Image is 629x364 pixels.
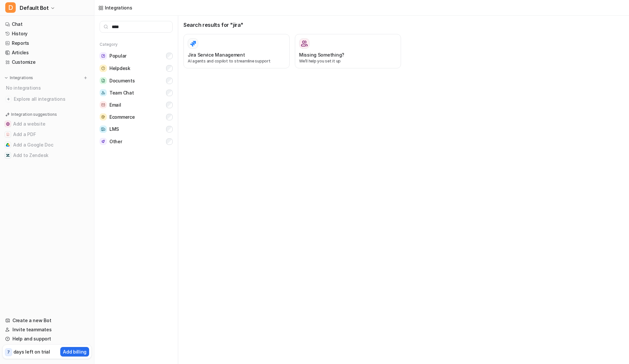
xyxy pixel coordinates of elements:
span: Helpdesk [109,65,130,72]
img: Email [100,101,107,108]
p: 7 [7,349,10,355]
p: Add billing [63,348,86,355]
h3: Search results for "jira" [183,21,624,29]
a: History [3,29,91,38]
button: LMSLMS [100,123,173,135]
img: LMS [100,126,107,133]
button: HelpdeskHelpdesk [100,62,173,75]
h5: Category [100,42,173,47]
div: No integrations [4,82,91,93]
img: Helpdesk [100,65,107,72]
img: expand menu [4,76,9,80]
a: Invite teammates [3,325,91,334]
a: Chat [3,20,91,29]
span: Documents [109,78,135,84]
button: EcommerceEcommerce [100,111,173,123]
h3: Missing Something? [299,51,344,58]
img: Other [100,138,107,145]
img: Documents [100,77,107,84]
a: Help and support [3,334,91,343]
button: OtherOther [100,135,173,147]
a: Customize [3,58,91,67]
h3: Jira Service Management [188,51,245,58]
p: days left on trial [13,348,50,355]
img: Popular [100,52,107,60]
img: explore all integrations [5,96,12,102]
img: Add a PDF [6,132,10,136]
span: Ecommerce [109,114,135,120]
img: Add to Zendesk [6,153,10,157]
button: Add a PDFAdd a PDF [3,129,91,140]
a: Explore all integrations [3,95,91,104]
img: Team Chat [100,89,107,96]
a: Integrations [98,4,132,11]
a: Create a new Bot [3,316,91,325]
span: Default Bot [20,3,49,12]
a: Articles [3,48,91,57]
img: Ecommerce [100,113,107,120]
span: Team Chat [109,90,134,96]
span: LMS [109,126,119,132]
button: Integrations [3,75,35,81]
img: Missing Something? [301,40,308,47]
button: Add a websiteAdd a website [3,119,91,129]
button: PopularPopular [100,50,173,62]
img: menu_add.svg [83,76,88,80]
button: DocumentsDocuments [100,75,173,87]
span: Explore all integrations [14,94,89,104]
button: Team ChatTeam Chat [100,87,173,99]
p: AI agents and copilot to streamline support [188,58,285,64]
button: EmailEmail [100,99,173,111]
p: We’ll help you set it up [299,58,397,64]
span: Email [109,102,121,108]
img: Add a website [6,122,10,126]
span: Popular [109,53,126,59]
button: Add a Google DocAdd a Google Doc [3,140,91,150]
button: Missing Something?Missing Something?We’ll help you set it up [295,34,401,68]
button: Add to ZendeskAdd to Zendesk [3,150,91,161]
span: Other [109,138,122,145]
img: Add a Google Doc [6,143,10,147]
a: Reports [3,39,91,48]
span: D [5,2,16,13]
div: Integrations [105,4,132,11]
p: Integration suggestions [11,112,57,117]
button: Jira Service ManagementAI agents and copilot to streamline support [183,34,290,68]
p: Integrations [10,75,33,80]
button: Add billing [60,347,89,356]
